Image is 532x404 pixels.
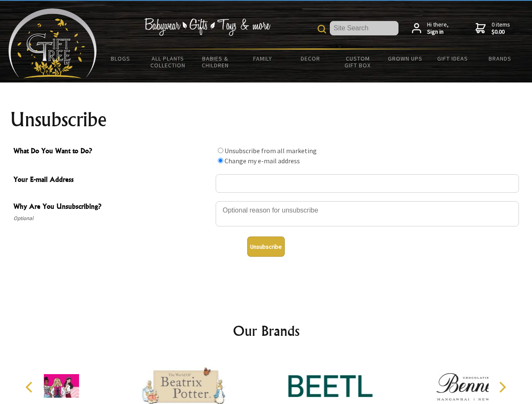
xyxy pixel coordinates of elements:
[476,50,524,67] a: Brands
[427,21,449,36] span: Hi there,
[239,50,287,67] a: Family
[330,21,398,35] input: Site Search
[225,146,317,155] label: Unsubscribe from all marketing
[225,157,300,165] label: Change my e-mail address
[216,174,519,193] input: Your E-mail Address
[492,21,510,36] span: 0 items
[247,237,285,257] button: Unsubscribe
[334,50,382,74] a: Custom Gift Box
[97,50,144,67] a: BLOGS
[286,50,334,67] a: Decor
[13,146,211,158] span: What Do You Want to Do?
[13,201,211,213] span: Why Are You Unsubscribing?
[218,158,223,163] input: What Do You Want to Do?
[13,213,211,223] span: Optional
[493,378,511,396] button: Next
[429,50,476,67] a: Gift Ideas
[492,28,510,36] strong: $0.00
[318,25,326,33] img: product search
[427,28,449,36] strong: Sign in
[218,148,223,153] input: What Do You Want to Do?
[216,201,519,226] textarea: Why Are You Unsubscribing?
[8,8,97,78] img: Babyware - Gifts - Toys and more...
[13,174,211,186] span: Your E-mail Address
[476,21,510,36] a: 0 items$0.00
[144,50,192,74] a: All Plants Collection
[192,50,239,74] a: Babies & Children
[21,378,40,396] button: Previous
[381,50,429,67] a: Grown Ups
[10,109,522,130] h1: Unsubscribe
[412,21,449,36] a: Hi there,Sign in
[144,18,270,36] img: Babywear - Gifts - Toys & more
[17,321,516,341] h2: Our Brands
